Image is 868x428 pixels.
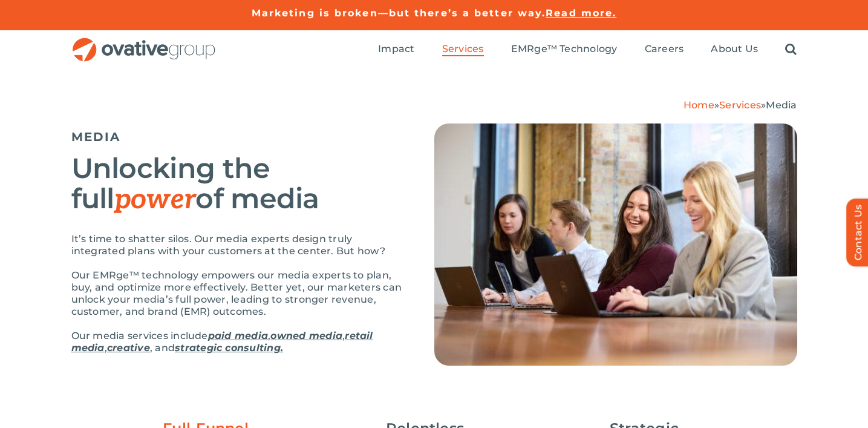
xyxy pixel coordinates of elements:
span: Media [766,99,797,111]
p: It’s time to shatter silos. Our media experts design truly integrated plans with your customers a... [71,233,404,257]
a: paid media [208,330,268,341]
a: OG_Full_horizontal_RGB [71,36,217,48]
a: About Us [711,43,758,56]
h5: MEDIA [71,130,404,144]
span: Services [442,43,484,55]
a: EMRge™ Technology [511,43,618,56]
a: Marketing is broken—but there’s a better way. [252,7,546,19]
a: owned media [270,330,342,341]
a: Services [719,99,761,111]
span: Careers [645,43,684,55]
span: » » [684,99,797,111]
a: retail media [71,330,373,354]
a: Home [684,99,714,111]
img: Media – Hero [434,123,797,366]
a: Read more. [546,7,616,19]
p: Our EMRge™ technology empowers our media experts to plan, buy, and optimize more effectively. Bet... [71,269,404,318]
a: Services [442,43,484,56]
span: About Us [711,43,758,55]
a: Impact [378,43,414,56]
a: strategic consulting. [175,342,283,354]
em: power [114,183,196,217]
span: Impact [378,43,414,55]
p: Our media services include , , , , and [71,330,404,354]
nav: Menu [378,30,797,69]
a: Careers [645,43,684,56]
a: creative [107,342,150,354]
a: Search [785,43,797,56]
span: EMRge™ Technology [511,43,618,55]
h2: Unlocking the full of media [71,153,404,215]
